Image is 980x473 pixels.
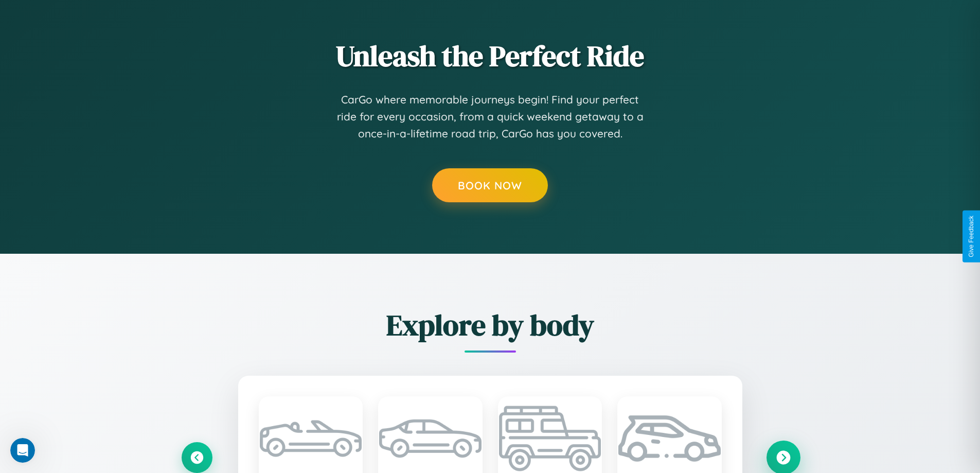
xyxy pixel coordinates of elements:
div: Give Feedback [968,216,975,257]
h2: Unleash the Perfect Ride [182,36,799,76]
iframe: Intercom live chat [10,438,35,463]
h2: Explore by body [182,305,799,345]
button: Book Now [432,168,548,202]
p: CarGo where memorable journeys begin! Find your perfect ride for every occasion, from a quick wee... [336,91,645,143]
